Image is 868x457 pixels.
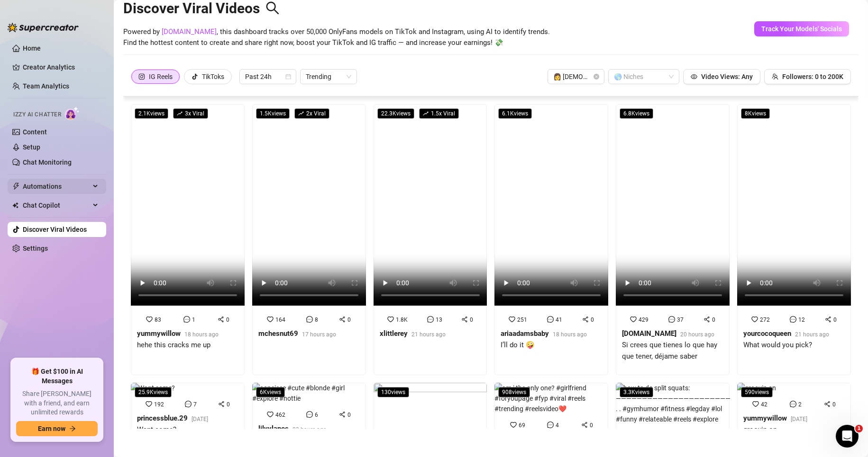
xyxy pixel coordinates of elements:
[855,425,863,432] span: 1
[833,316,837,323] span: 0
[12,183,20,190] span: thunderbolt
[131,383,175,393] img: Want some?
[772,73,778,80] span: team
[298,111,304,116] span: rise
[470,316,473,323] span: 0
[23,82,69,90] a: Team Analytics
[292,426,327,433] span: 23 hours ago
[23,44,41,52] a: Home
[501,329,549,338] strong: ariaadamsbaby
[616,383,731,424] img: how to do split squats: ⁣ ⁣ ⁣ ——————————————————————⁣ .⁣ .⁣ #gymhumor #fitness #legday #lol #funn...
[65,106,80,120] img: AI Chatter
[622,329,676,338] strong: [DOMAIN_NAME]
[339,411,346,418] span: share-alt
[825,316,831,323] span: share-alt
[173,108,208,119] span: 3 x Viral
[23,158,72,166] a: Chat Monitoring
[581,422,588,428] span: share-alt
[162,27,217,36] a: [DOMAIN_NAME]
[183,316,190,323] span: message
[227,401,230,408] span: 0
[16,367,98,386] span: 🎁 Get $100 in AI Messages
[347,316,351,323] span: 0
[743,414,787,422] strong: yummywillow
[177,111,183,116] span: rise
[23,198,90,213] span: Chat Copilot
[790,316,796,323] span: message
[582,316,589,323] span: share-alt
[13,110,61,119] span: Izzy AI Chatter
[680,331,714,338] span: 20 hours ago
[547,422,554,428] span: message
[377,387,409,397] span: 130 views
[123,26,550,49] span: Powered by , this dashboard tracks over 50,000 OnlyFans models on TikTok and Instagram, using AI ...
[519,422,525,429] span: 69
[795,331,829,338] span: 21 hours ago
[339,316,346,323] span: share-alt
[509,316,515,323] span: heart
[245,70,291,84] span: Past 24h
[137,424,208,436] div: Want some?
[419,108,459,119] span: 1.5 x Viral
[824,401,831,407] span: share-alt
[252,383,366,404] img: oopsieee #cute #blonde #girl #explore #hottie
[285,74,291,79] span: calendar
[256,108,290,119] span: 1.5K views
[620,387,653,397] span: 3.3K views
[69,425,76,432] span: arrow-right
[510,422,517,428] span: heart
[23,60,99,75] a: Creator Analytics
[135,387,172,397] span: 25.9K views
[751,316,758,323] span: heart
[836,425,859,448] iframe: Intercom live chat
[135,108,168,119] span: 2.1K views
[149,70,173,84] div: IG Reels
[347,412,351,418] span: 0
[8,23,79,32] img: logo-BBDzfeDw.svg
[275,316,285,323] span: 164
[218,316,224,323] span: share-alt
[622,340,723,362] div: Si crees que tienes lo que hay que tener, déjame saber
[737,104,851,375] a: 8Kviews272120yourcocoqueen21 hours agoWhat would you pick?
[743,329,791,338] strong: yourcocoqueen
[137,414,188,422] strong: princessblue.29
[556,422,559,429] span: 4
[23,226,87,233] a: Discover Viral Videos
[252,104,366,375] a: 1.5Kviewsrise2x Viral16480mchesnut6917 hours ago
[701,73,753,80] span: Video Views: Any
[553,331,587,338] span: 18 hours ago
[691,73,697,80] span: eye
[591,316,594,323] span: 0
[23,245,48,252] a: Settings
[258,329,298,338] strong: mchesnut69
[138,73,145,80] span: instagram
[712,316,715,323] span: 0
[411,331,446,338] span: 21 hours ago
[620,108,653,119] span: 6.8K views
[315,316,318,323] span: 8
[798,401,802,408] span: 2
[218,401,225,407] span: share-alt
[256,387,285,397] span: 6K views
[764,69,851,84] button: Followers: 0 to 200K
[16,389,98,417] span: Share [PERSON_NAME] with a friend, and earn unlimited rewards
[683,69,760,84] button: Video Views: Any
[137,340,219,351] div: hehe this cracks me up
[146,401,152,407] span: heart
[377,108,414,119] span: 22.3K views
[553,70,599,84] span: 👩 Female
[501,340,587,351] div: I’ll do it 🤪
[192,416,208,422] span: [DATE]
[782,73,843,80] span: Followers: 0 to 200K
[639,316,649,323] span: 429
[265,1,280,15] span: search
[154,401,164,408] span: 192
[743,340,829,351] div: What would you pick?
[131,104,245,375] a: 2.1Kviewsrise3x Viral8310yummywillow18 hours agohehe this cracks me up
[630,316,637,323] span: heart
[791,416,807,422] span: [DATE]
[306,411,313,418] span: message
[275,412,285,418] span: 462
[146,316,153,323] span: heart
[137,329,181,338] strong: yummywillow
